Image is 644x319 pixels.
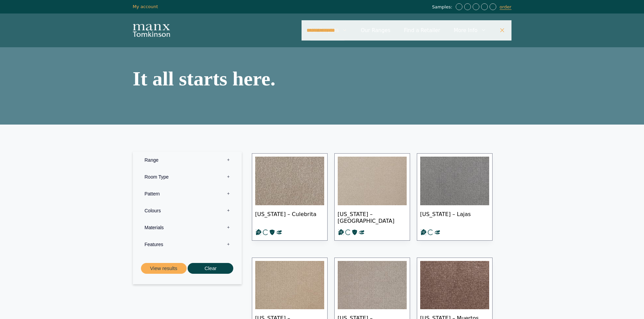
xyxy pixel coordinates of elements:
[138,168,237,185] label: Room Type
[500,4,511,10] a: order
[138,236,237,253] label: Features
[133,24,170,37] img: Manx Tomkinson
[138,219,237,236] label: Materials
[138,202,237,219] label: Colours
[133,69,319,89] h1: It all starts here.
[141,263,187,274] button: View results
[417,153,493,241] a: [US_STATE] – Lajas
[493,20,511,41] a: Close Search Bar
[338,205,407,229] span: [US_STATE] – [GEOGRAPHIC_DATA]
[138,152,237,168] label: Range
[252,153,328,241] a: [US_STATE] – Culebrita
[255,205,324,229] span: [US_STATE] – Culebrita
[420,205,489,229] span: [US_STATE] – Lajas
[302,20,511,41] nav: Primary
[432,4,454,10] span: Samples:
[138,185,237,202] label: Pattern
[334,153,410,241] a: [US_STATE] – [GEOGRAPHIC_DATA]
[133,4,158,9] a: My account
[188,263,233,274] button: Clear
